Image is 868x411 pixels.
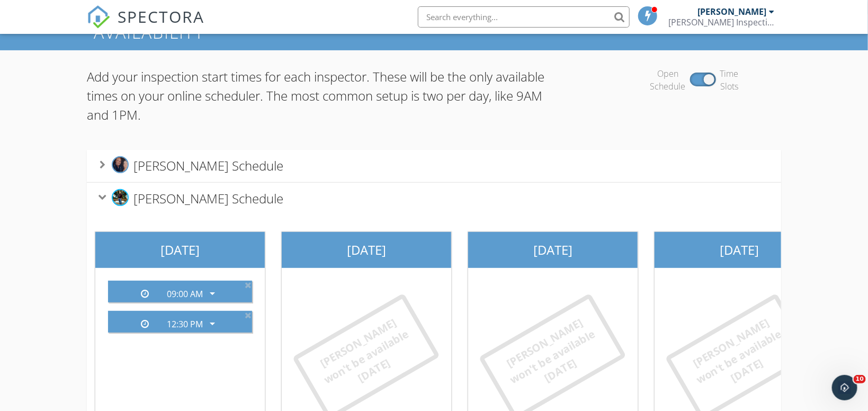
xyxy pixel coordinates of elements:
div: Time Slots [720,67,739,93]
input: Search everything... [418,6,630,28]
p: Add your inspection start times for each inspector. These will be the only available times on you... [87,67,550,124]
div: [PERSON_NAME] [697,6,766,17]
img: juan.jpg [112,156,129,173]
div: [DATE] [95,232,265,268]
div: Open Schedule [650,67,686,93]
div: [DATE] [655,232,824,268]
div: [PERSON_NAME] won't be available [DATE] [683,310,796,404]
div: Ayuso Inspections [668,17,774,28]
img: The Best Home Inspection Software - Spectora [87,5,110,29]
i: arrow_drop_down [206,317,219,330]
div: [DATE] [468,232,638,268]
div: [DATE] [282,232,451,268]
span: 10 [854,375,866,383]
span: [PERSON_NAME] Schedule [133,190,283,207]
h1: Availability [94,23,775,41]
div: [PERSON_NAME] won't be available [DATE] [496,310,610,404]
a: SPECTORA [87,14,204,37]
div: 12:30 PM [167,319,203,329]
iframe: Intercom live chat [832,375,857,400]
div: 09:00 AM [167,289,203,299]
span: SPECTORA [118,5,204,28]
span: [PERSON_NAME] Schedule [133,157,283,174]
img: 9230a5dcbd61435080981a9b16e50b3f.png [112,189,129,206]
i: arrow_drop_down [206,287,219,300]
div: [PERSON_NAME] won't be available [DATE] [310,310,423,404]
